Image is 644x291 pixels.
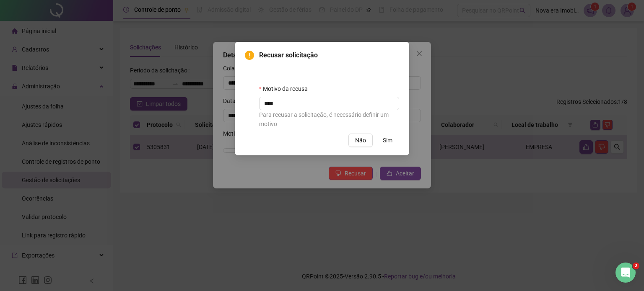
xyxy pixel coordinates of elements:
span: Recusar solicitação [259,50,399,60]
button: Não [348,134,373,147]
div: Para recusar a solicitação, é necessário definir um motivo [259,110,399,129]
iframe: Intercom live chat [615,263,636,283]
span: exclamation-circle [245,51,254,60]
button: Sim [376,134,399,147]
span: Sim [383,136,392,145]
span: 2 [633,263,639,269]
span: Não [355,136,366,145]
label: Motivo da recusa [259,84,313,93]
